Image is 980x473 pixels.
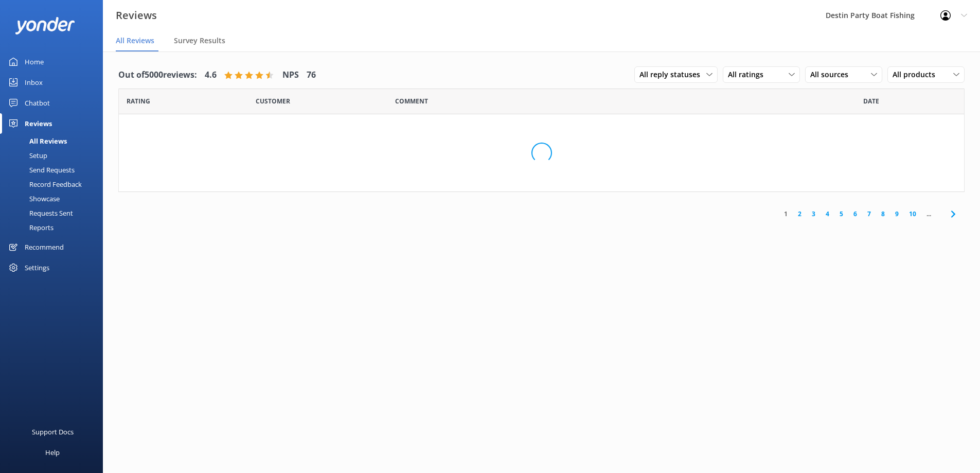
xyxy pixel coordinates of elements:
a: 8 [876,209,890,219]
div: Reports [6,220,54,235]
h4: 76 [307,68,316,82]
div: All Reviews [6,134,67,148]
div: Chatbot [25,93,50,113]
a: All Reviews [6,134,103,148]
div: Home [25,51,44,72]
h4: NPS [282,68,299,82]
a: 1 [779,209,793,219]
a: 5 [834,209,848,219]
span: ... [921,209,936,219]
a: 10 [904,209,921,219]
div: Inbox [25,72,43,93]
div: Settings [25,257,49,278]
a: Send Requests [6,163,103,177]
div: Requests Sent [6,206,73,220]
span: Question [395,96,428,106]
span: Date [863,96,879,106]
span: All ratings [728,69,770,80]
img: yonder-white-logo.png [15,17,75,34]
a: Reports [6,220,103,235]
a: Requests Sent [6,206,103,220]
div: Setup [6,148,47,163]
span: All Reviews [116,36,154,46]
a: 7 [862,209,876,219]
span: Survey Results [174,36,225,46]
span: All products [893,69,941,80]
span: Date [256,96,290,106]
div: Reviews [25,113,52,134]
a: Setup [6,148,103,163]
a: Showcase [6,191,103,206]
a: 4 [821,209,834,219]
a: 2 [793,209,807,219]
h3: Reviews [116,7,157,24]
h4: Out of 5000 reviews: [118,68,197,82]
div: Record Feedback [6,177,82,191]
a: 6 [848,209,862,219]
div: Support Docs [32,422,74,442]
a: Record Feedback [6,177,103,191]
span: Date [127,96,150,106]
a: 9 [890,209,904,219]
span: All sources [810,69,854,80]
div: Help [45,442,60,463]
span: All reply statuses [639,69,706,80]
div: Send Requests [6,163,75,177]
h4: 4.6 [205,68,217,82]
div: Recommend [25,237,64,257]
a: 3 [807,209,821,219]
div: Showcase [6,191,60,206]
